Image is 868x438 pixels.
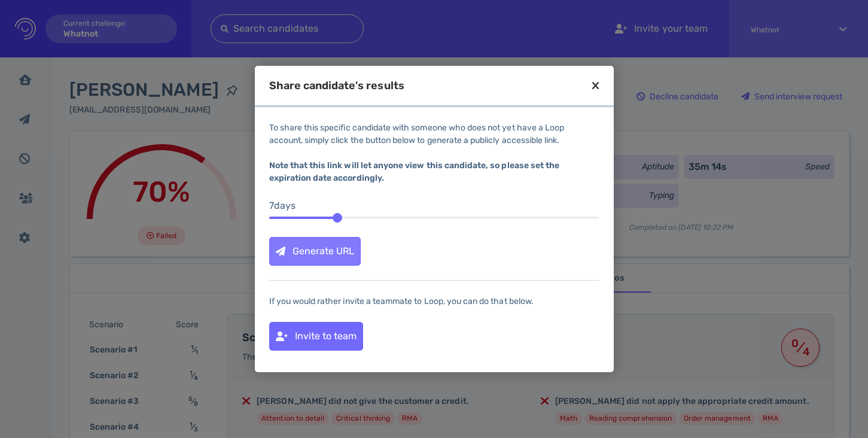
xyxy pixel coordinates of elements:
[270,238,360,265] div: Generate URL
[269,322,363,351] button: Invite to team
[269,237,361,266] button: Generate URL
[269,295,599,308] div: If you would rather invite a teammate to Loop, you can do that below.
[270,323,363,350] div: Invite to team
[269,199,599,213] div: 7 day s
[269,80,404,91] div: Share candidate's results
[269,121,599,184] div: To share this specific candidate with someone who does not yet have a Loop account, simply click ...
[269,160,560,183] b: Note that this link will let anyone view this candidate, so please set the expiration date accord...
